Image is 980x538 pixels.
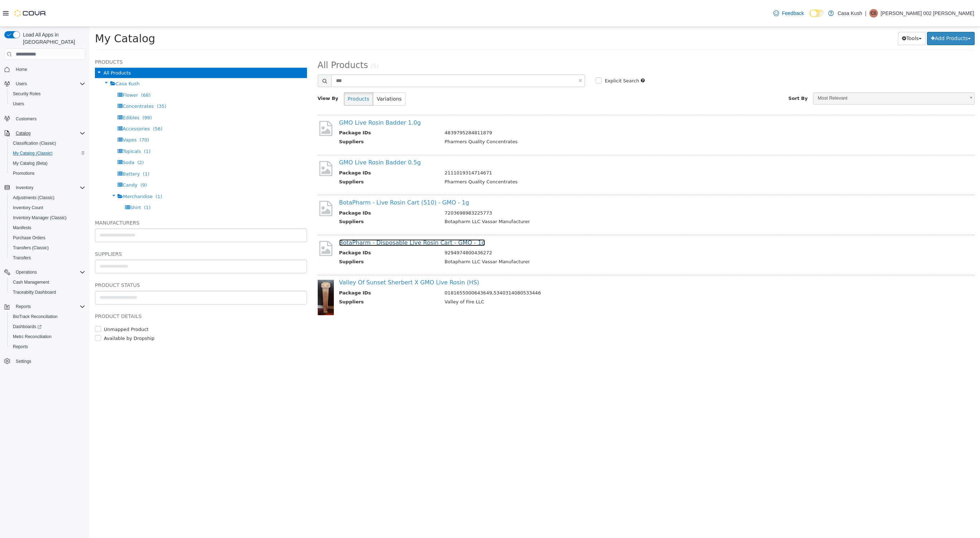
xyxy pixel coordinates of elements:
span: My Catalog (Beta) [13,160,48,166]
a: Transfers [10,254,34,262]
label: Available by Dropship [13,308,65,315]
button: Variations [283,66,316,79]
span: (1) [66,167,72,172]
span: Adjustments (Classic) [10,193,85,202]
button: Operations [13,268,40,277]
button: Settings [1,356,88,366]
span: Classification (Classic) [13,140,56,146]
span: Home [13,65,85,74]
img: Cova [14,10,47,17]
img: 150 [228,253,244,288]
span: Reports [10,342,85,351]
button: Inventory [13,183,36,192]
span: (9) [51,155,57,161]
span: Users [13,101,24,107]
p: | [865,9,866,18]
th: Suppliers [250,191,350,200]
span: Security Roles [10,90,85,98]
span: Users [10,100,85,108]
div: Carolyn 002 Nunez [869,9,878,18]
span: Feedback [782,10,804,17]
button: Customers [1,113,88,124]
td: 2111019314714671 [350,143,851,152]
span: Settings [13,357,85,366]
span: Flower [33,66,48,71]
a: BotaPharm - Disposable Live Rosin Cart - GMO - 1g [250,212,396,219]
span: Reports [13,344,28,350]
span: Shirt [40,178,52,183]
label: Unmapped Product [13,299,59,306]
span: (2) [48,133,54,138]
button: My Catalog (Beta) [7,158,88,168]
span: My Catalog (Classic) [13,150,53,156]
h5: Product Details [5,285,217,294]
button: Metrc Reconciliation [7,332,88,342]
button: Reports [1,302,88,312]
span: Casa Kush [26,54,50,59]
th: Suppliers [250,272,350,280]
button: Transfers [7,253,88,263]
span: Inventory Count [10,203,85,212]
input: Dark Mode [810,10,825,17]
label: Explicit Search [513,51,549,58]
span: Metrc Reconciliation [10,332,85,341]
button: Add Products [837,5,885,18]
span: My Catalog [5,5,66,18]
span: (68) [52,66,61,71]
p: Casa Kush [837,9,862,18]
span: Candy [33,155,48,161]
img: missing-image.png [228,93,244,110]
a: BioTrack Reconciliation [10,312,61,321]
a: Valley Of Sunset Sherbert X GMO Live Rosin (HS) [250,252,390,259]
span: Catalog [13,129,85,138]
td: 9294974800436272 [350,222,851,231]
a: Inventory Count [10,203,46,212]
button: Products [254,66,284,79]
span: Inventory Manager (Classic) [10,213,85,222]
button: Traceabilty Dashboard [7,287,88,297]
span: Accessories [33,99,60,105]
a: Manifests [10,224,34,232]
p: [PERSON_NAME] 002 [PERSON_NAME] [881,9,974,18]
span: (1) [53,144,60,150]
span: Users [13,80,85,88]
span: Dashboards [13,324,42,330]
a: My Catalog (Beta) [10,159,51,168]
span: Merchandise [33,167,63,172]
span: Load All Apps in [GEOGRAPHIC_DATA] [20,31,85,45]
span: Vapes [33,110,47,116]
span: My Catalog (Beta) [10,159,85,168]
td: Pharmers Quality Concentrates [350,152,851,160]
span: Operations [16,269,37,275]
th: Package IDs [250,183,350,192]
span: Promotions [13,170,35,176]
button: Tools [808,5,836,18]
a: BotaPharm - Live Rosin Cart (510) - GMO - 1g [250,172,380,179]
a: Dashboards [7,322,88,332]
a: Users [10,100,27,108]
button: Home [1,64,88,75]
button: My Catalog (Classic) [7,148,88,158]
a: Reports [10,342,31,351]
a: Transfers (Classic) [10,244,52,252]
a: Metrc Reconciliation [10,332,54,341]
button: Security Roles [7,89,88,99]
td: Botapharm LLC Vassar Manufacturer [350,191,851,200]
a: Purchase Orders [10,234,48,242]
span: My Catalog (Classic) [10,149,85,158]
h5: Manufacturers [5,192,217,200]
span: (35) [67,77,77,82]
a: Security Roles [10,90,43,98]
button: Inventory Count [7,203,88,213]
span: Users [16,81,27,87]
span: Most Relevant [724,66,875,77]
span: (1) [54,178,61,183]
th: Package IDs [250,263,350,272]
span: Promotions [10,169,85,178]
td: 4839795284811879 [350,102,851,111]
span: (1) [54,122,61,127]
span: Inventory [16,185,33,191]
button: Inventory Manager (Classic) [7,213,88,223]
span: Inventory [13,183,85,192]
